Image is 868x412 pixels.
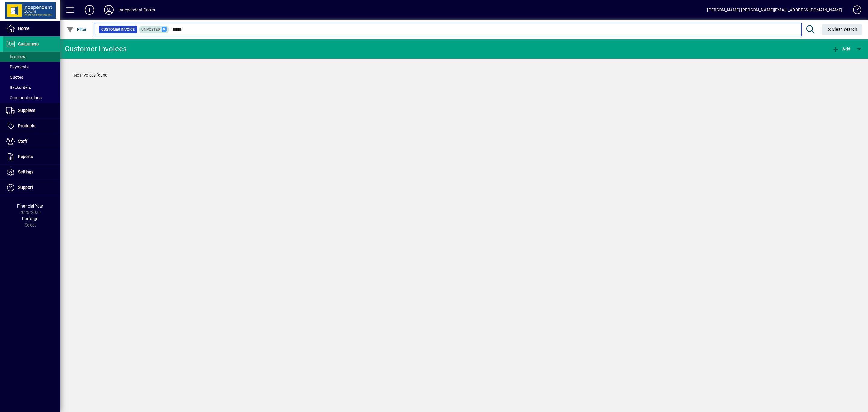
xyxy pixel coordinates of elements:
mat-chip: Customer Invoice Status: Unposted [139,26,169,33]
span: Backorders [6,85,31,90]
div: Independent Doors [118,5,155,15]
span: Clear Search [827,27,857,32]
span: Filter [67,27,87,32]
span: Payments [6,65,29,69]
span: Communications [6,95,42,100]
a: Communications [3,93,60,103]
button: Clear [822,24,862,35]
a: Knowledge Base [848,1,860,21]
span: Unposted [141,27,160,32]
span: Support [18,185,33,190]
span: Customers [18,41,39,46]
span: Quotes [6,75,23,80]
a: Settings [3,165,60,180]
span: Add [832,46,850,51]
span: Financial Year [17,204,43,208]
span: Package [22,216,38,221]
button: Add [831,43,852,54]
a: Quotes [3,72,60,82]
span: Settings [18,170,33,174]
span: Invoices [6,54,25,59]
span: Customer Invoice [101,27,135,33]
span: Staff [18,139,27,144]
a: Invoices [3,52,60,62]
span: Products [18,123,35,128]
a: Suppliers [3,103,60,118]
button: Profile [99,5,118,15]
a: Reports [3,149,60,164]
a: Payments [3,62,60,72]
button: Add [80,5,99,15]
a: Home [3,21,60,36]
a: Backorders [3,82,60,93]
span: Reports [18,154,33,159]
span: Suppliers [18,108,35,113]
div: [PERSON_NAME] [PERSON_NAME][EMAIL_ADDRESS][DOMAIN_NAME] [707,5,842,15]
span: Home [18,26,29,31]
a: Staff [3,134,60,149]
div: Customer Invoices [65,44,127,54]
div: No Invoices found [68,66,860,84]
button: Filter [65,24,88,35]
a: Products [3,119,60,134]
a: Support [3,180,60,195]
